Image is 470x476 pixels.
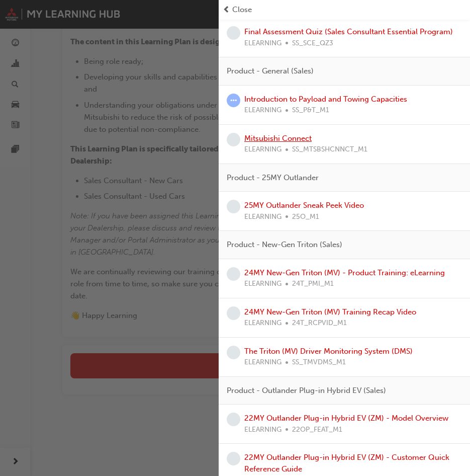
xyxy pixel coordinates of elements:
span: prev-icon [223,4,230,16]
span: Product - General (Sales) [227,65,314,77]
span: SS_MTSBSHCNNCT_M1 [292,144,367,155]
span: Product - New-Gen Triton (Sales) [227,239,342,251]
span: ELEARNING [244,144,281,155]
span: learningRecordVerb_ATTEMPT-icon [227,94,240,107]
span: 24T_PMI_M1 [292,278,334,290]
span: ELEARNING [244,357,281,368]
a: 24MY New-Gen Triton (MV) - Product Training: eLearning [244,268,445,277]
span: 24T_RCPVID_M1 [292,318,347,329]
span: learningRecordVerb_NONE-icon [227,200,240,213]
span: ELEARNING [244,424,281,436]
a: Mitsubishi Connect [244,134,312,143]
span: ELEARNING [244,211,281,223]
span: learningRecordVerb_NONE-icon [227,452,240,465]
span: SS_SCE_QZ3 [292,38,333,49]
span: learningRecordVerb_NONE-icon [227,413,240,426]
span: learningRecordVerb_NONE-icon [227,306,240,320]
span: ELEARNING [244,105,281,116]
a: 22MY Outlander Plug-in Hybrid EV (ZM) - Model Overview [244,414,448,423]
a: Final Assessment Quiz (Sales Consultant Essential Program) [244,27,453,36]
span: learningRecordVerb_NONE-icon [227,346,240,359]
a: 25MY Outlander Sneak Peek Video [244,201,364,210]
span: ELEARNING [244,278,281,290]
span: learningRecordVerb_NONE-icon [227,26,240,40]
span: Product - Outlander Plug-in Hybrid EV (Sales) [227,385,386,396]
span: SS_TMVDMS_M1 [292,357,346,368]
a: The Triton (MV) Driver Monitoring System (DMS) [244,347,413,356]
a: 22MY Outlander Plug-in Hybrid EV (ZM) - Customer Quick Reference Guide [244,453,449,473]
span: learningRecordVerb_NONE-icon [227,133,240,146]
button: prev-iconClose [223,4,466,16]
span: ELEARNING [244,318,281,329]
span: learningRecordVerb_NONE-icon [227,267,240,281]
span: 25O_M1 [292,211,319,223]
span: 22OP_FEAT_M1 [292,424,342,436]
span: Close [232,4,252,16]
span: ELEARNING [244,38,281,49]
span: Product - 25MY Outlander [227,172,319,184]
a: 24MY New-Gen Triton (MV) Training Recap Video [244,307,416,316]
span: SS_P&T_M1 [292,105,329,116]
a: Introduction to Payload and Towing Capacities [244,95,407,104]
